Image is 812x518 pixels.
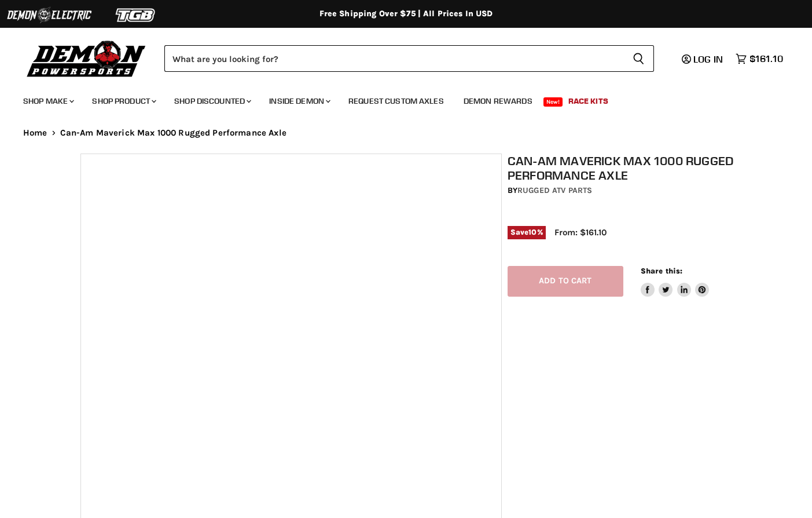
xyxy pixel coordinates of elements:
ul: Main menu [14,85,780,113]
span: New! [543,97,563,107]
a: Shop Make [14,89,81,113]
span: 10 [528,228,537,236]
a: Rugged ATV Parts [517,185,592,195]
img: Demon Powersports [23,38,150,79]
span: From: $161.10 [554,227,607,238]
span: Share this: [641,267,682,275]
div: by [508,184,737,197]
a: Race Kits [560,89,617,113]
span: Log in [693,53,723,65]
img: Demon Electric Logo 2 [6,4,93,26]
a: Shop Discounted [166,89,258,113]
form: Product [164,45,654,72]
span: Save % [508,226,546,239]
span: Can-Am Maverick Max 1000 Rugged Performance Axle [60,128,286,138]
a: $161.10 [730,50,789,67]
input: Search [164,45,623,72]
a: Request Custom Axles [340,89,453,113]
a: Inside Demon [260,89,337,113]
a: Log in [677,54,730,64]
a: Shop Product [83,89,163,113]
span: $161.10 [749,53,783,64]
a: Home [23,128,47,138]
a: Demon Rewards [455,89,541,113]
button: Search [623,45,654,72]
img: TGB Logo 2 [93,4,179,26]
h1: Can-Am Maverick Max 1000 Rugged Performance Axle [508,154,737,183]
aside: Share this: [641,266,710,297]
